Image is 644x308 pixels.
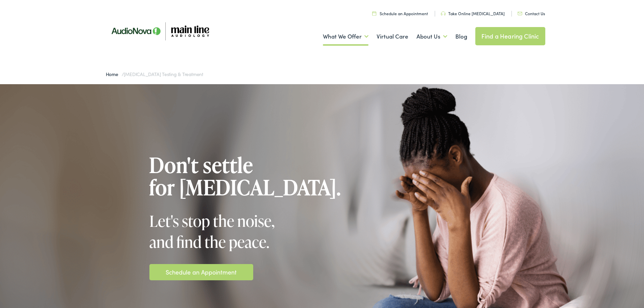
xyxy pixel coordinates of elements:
[372,11,376,16] img: utility icon
[441,10,505,16] a: Take Online [MEDICAL_DATA]
[149,154,341,198] h1: Don't settle for [MEDICAL_DATA].
[166,267,237,277] a: Schedule an Appointment
[106,71,203,77] span: /
[416,24,447,49] a: About Us
[124,71,203,77] span: [MEDICAL_DATA] Testing & Treatment
[455,24,467,49] a: Blog
[475,27,545,45] a: Find a Hearing Clinic
[518,10,545,16] a: Contact Us
[323,24,368,49] a: What We Offer
[372,10,428,16] a: Schedule an Appointment
[518,12,522,15] img: utility icon
[377,24,408,49] a: Virtual Care
[106,71,122,77] a: Home
[441,11,446,16] img: utility icon
[149,210,295,252] div: Let's stop the noise, and find the peace.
